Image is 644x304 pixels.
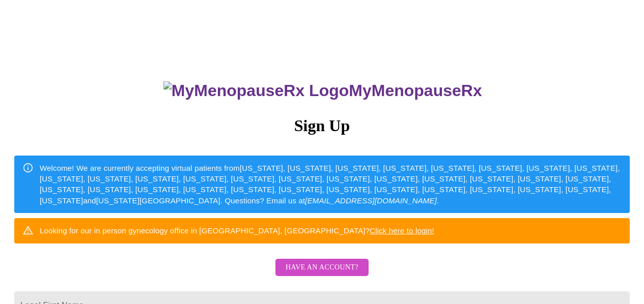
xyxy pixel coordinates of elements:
em: [EMAIL_ADDRESS][DOMAIN_NAME] [305,196,437,205]
div: Looking for our in person gynecology office in [GEOGRAPHIC_DATA], [GEOGRAPHIC_DATA]? [40,221,434,240]
img: MyMenopauseRx Logo [163,81,349,100]
a: Click here to login! [370,226,434,235]
a: Have an account? [273,270,371,279]
button: Have an account? [275,259,369,277]
div: Welcome! We are currently accepting virtual patients from [US_STATE], [US_STATE], [US_STATE], [US... [40,159,622,210]
h3: MyMenopauseRx [16,81,630,100]
h3: Sign Up [14,116,630,135]
span: Have an account? [286,261,358,274]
